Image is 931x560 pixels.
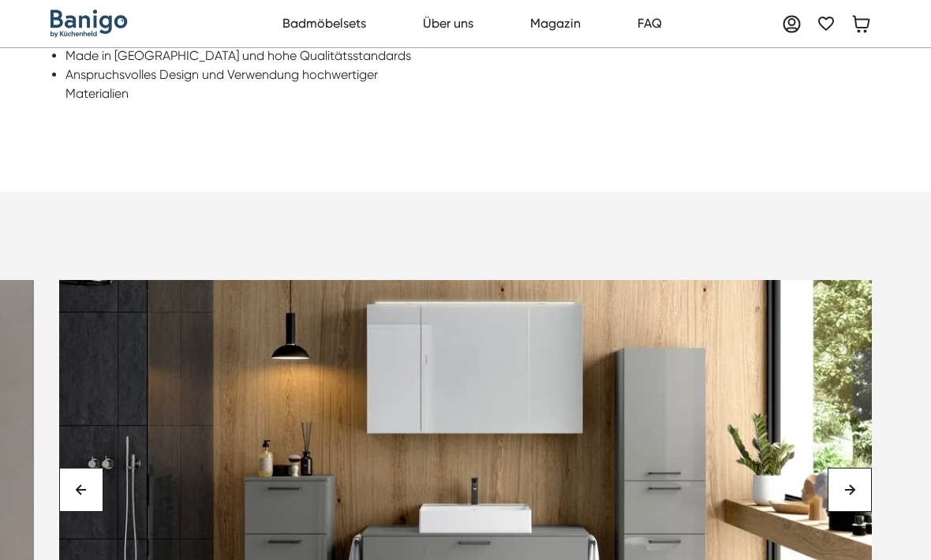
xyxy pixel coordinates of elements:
[274,8,375,39] a: Badmöbelsets
[50,9,128,38] a: home
[522,8,589,39] a: Magazin
[65,65,434,103] li: Anspruchsvolles Design und Verwendung hochwertiger Materialien
[828,468,872,512] div: next slide
[59,468,103,512] div: previous slide
[65,47,434,65] li: Made in [GEOGRAPHIC_DATA] und hohe Qualitätsstandards
[414,8,482,39] a: Über uns
[629,8,671,39] a: FAQ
